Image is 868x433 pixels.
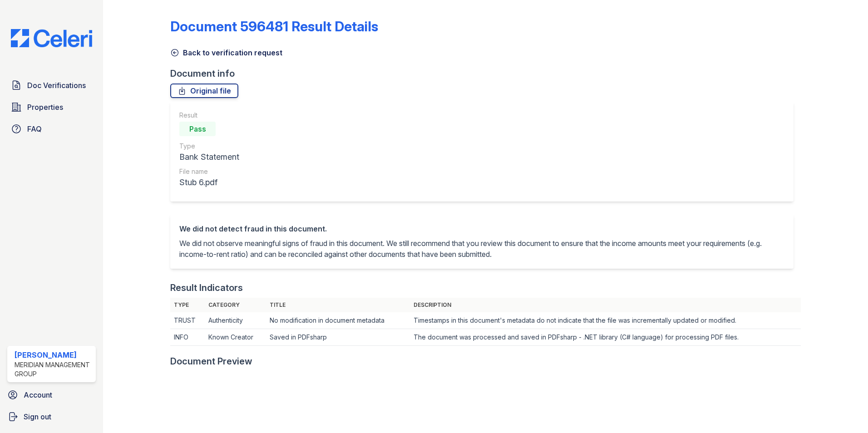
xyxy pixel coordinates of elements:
div: Stub 6.pdf [179,176,239,189]
td: Authenticity [205,312,266,329]
td: Saved in PDFsharp [266,329,410,346]
a: Back to verification request [170,47,282,58]
span: FAQ [27,123,42,134]
a: Sign out [4,408,99,426]
th: Title [266,298,410,312]
div: Type [179,142,239,151]
th: Description [410,298,801,312]
p: We did not observe meaningful signs of fraud in this document. We still recommend that you review... [179,238,784,260]
a: Doc Verifications [7,76,96,94]
div: We did not detect fraud in this document. [179,223,784,234]
div: Meridian Management Group [15,360,92,379]
td: INFO [170,329,204,346]
a: Account [4,386,99,404]
td: The document was processed and saved in PDFsharp - .NET library (C# language) for processing PDF ... [410,329,801,346]
div: Bank Statement [179,151,239,163]
img: CE_Logo_Blue-a8612792a0a2168367f1c8372b55b34899dd931a85d93a1a3d3e32e68fde9ad4.png [4,29,99,47]
div: Document info [170,67,801,80]
td: Known Creator [205,329,266,346]
td: No modification in document metadata [266,312,410,329]
div: Pass [179,122,216,136]
a: Original file [170,84,238,98]
div: Result [179,111,239,120]
a: Document 596481 Result Details [170,18,378,34]
th: Category [205,298,266,312]
a: Properties [7,98,96,116]
td: Timestamps in this document's metadata do not indicate that the file was incrementally updated or... [410,312,801,329]
td: TRUST [170,312,204,329]
span: Properties [27,102,63,113]
a: FAQ [7,120,96,138]
th: Type [170,298,204,312]
span: Account [24,389,52,400]
span: Doc Verifications [27,80,86,91]
span: Sign out [24,411,51,422]
div: Document Preview [170,355,252,368]
div: Result Indicators [170,281,243,294]
div: File name [179,167,239,176]
div: [PERSON_NAME] [15,349,92,360]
